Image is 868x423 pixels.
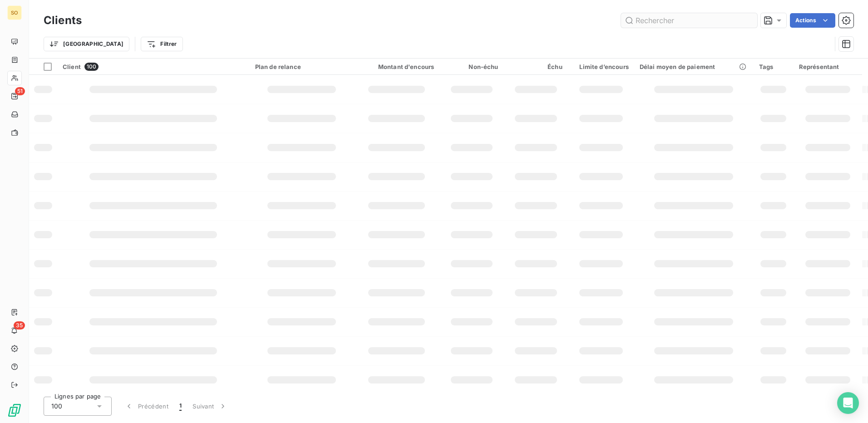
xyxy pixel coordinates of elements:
[119,397,174,416] button: Précédent
[51,402,62,411] span: 100
[759,63,788,70] div: Tags
[174,397,187,416] button: 1
[44,37,129,51] button: [GEOGRAPHIC_DATA]
[255,63,348,70] div: Plan de relance
[44,12,82,29] h3: Clients
[359,63,434,70] div: Montant d'encours
[445,63,498,70] div: Non-échu
[14,321,25,330] span: 35
[837,392,859,414] div: Open Intercom Messenger
[621,13,757,28] input: Rechercher
[84,63,99,71] span: 100
[7,403,22,418] img: Logo LeanPay
[790,13,835,28] button: Actions
[509,63,562,70] div: Échu
[179,402,182,411] span: 1
[63,63,81,70] span: Client
[799,63,857,70] div: Représentant
[640,63,748,70] div: Délai moyen de paiement
[573,63,629,70] div: Limite d’encours
[187,397,233,416] button: Suivant
[141,37,182,51] button: Filtrer
[7,5,22,20] div: SO
[15,87,25,95] span: 51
